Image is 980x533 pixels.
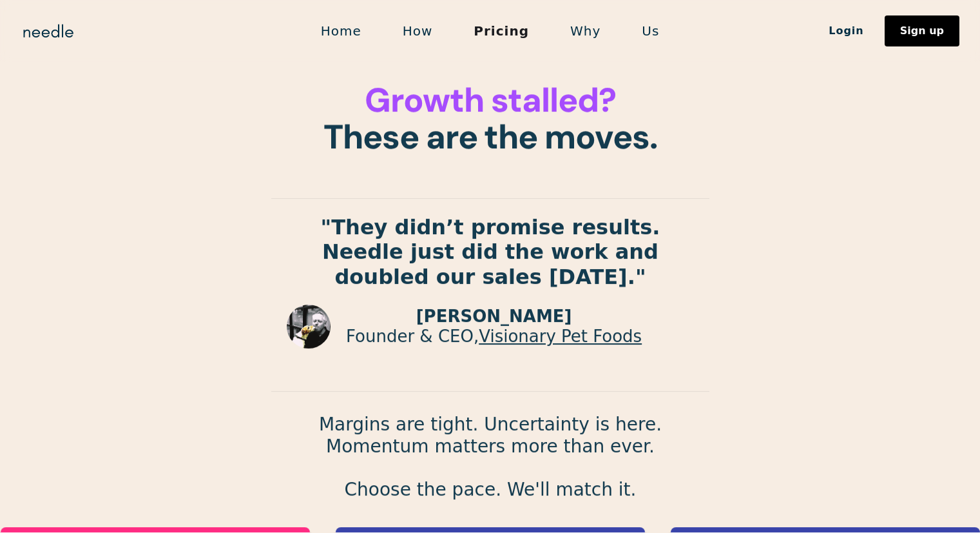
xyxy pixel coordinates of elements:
a: Pricing [453,17,550,45]
a: Visionary Pet Foods [479,327,642,347]
strong: "They didn’t promise results. Needle just did the work and doubled our sales [DATE]." [320,216,660,290]
a: Sign up [885,15,959,46]
a: Us [621,17,680,45]
h1: These are the moves. [271,82,709,156]
a: Login [808,20,885,42]
a: Why [550,17,621,45]
div: Sign up [900,26,944,36]
a: How [382,17,454,45]
p: [PERSON_NAME] [346,307,642,327]
span: Growth stalled? [365,78,615,122]
a: Home [300,17,382,45]
p: Founder & CEO, [346,327,642,347]
p: Margins are tight. Uncertainty is here. Momentum matters more than ever. Choose the pace. We'll m... [271,414,709,500]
